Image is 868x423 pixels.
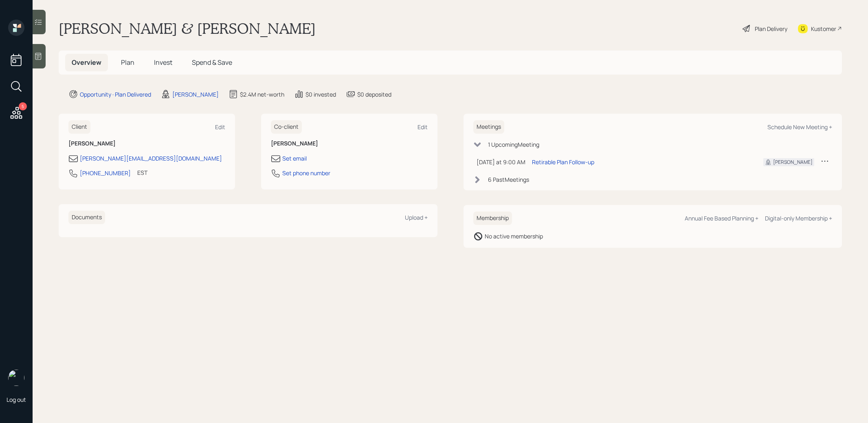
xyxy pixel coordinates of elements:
div: Kustomer [811,24,836,33]
div: EST [137,168,147,177]
div: 1 Upcoming Meeting [488,140,539,149]
div: $2.4M net-worth [240,90,284,99]
div: Opportunity · Plan Delivered [80,90,151,99]
h6: Meetings [473,120,504,134]
span: Invest [154,58,172,67]
div: Plan Delivery [755,24,787,33]
div: Retirable Plan Follow-up [532,158,594,166]
h6: Co-client [271,120,302,134]
span: Plan [121,58,134,67]
div: Upload + [405,214,428,221]
h6: Documents [68,211,105,224]
div: [PHONE_NUMBER] [80,169,131,177]
h6: [PERSON_NAME] [271,140,428,147]
div: $0 deposited [357,90,391,99]
h6: Membership [473,211,512,225]
div: [PERSON_NAME] [172,90,219,99]
div: 6 Past Meeting s [488,175,529,184]
div: [PERSON_NAME] [773,159,813,166]
h6: Client [68,120,90,134]
h1: [PERSON_NAME] & [PERSON_NAME] [59,20,316,37]
img: treva-nostdahl-headshot.png [8,370,24,386]
div: Digital-only Membership + [765,214,832,222]
div: Annual Fee Based Planning + [685,214,758,222]
div: [PERSON_NAME][EMAIL_ADDRESS][DOMAIN_NAME] [80,154,222,163]
span: Spend & Save [192,58,232,67]
div: Edit [418,123,428,131]
div: $0 invested [305,90,336,99]
div: Set email [282,154,307,163]
div: Edit [215,123,225,131]
h6: [PERSON_NAME] [68,140,225,147]
div: No active membership [485,232,543,240]
div: Set phone number [282,169,330,177]
div: 5 [19,102,27,110]
div: [DATE] at 9:00 AM [477,158,525,166]
div: Schedule New Meeting + [767,123,832,131]
span: Overview [72,58,101,67]
div: Log out [7,396,26,403]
